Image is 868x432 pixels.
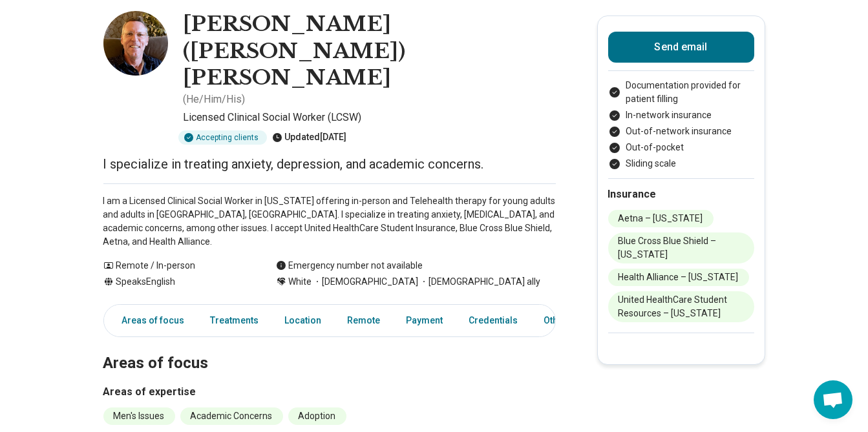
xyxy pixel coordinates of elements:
li: Health Alliance – [US_STATE] [608,269,749,286]
a: Location [277,307,330,334]
li: Documentation provided for patient filling [608,79,754,106]
img: Timothy Shea, Licensed Clinical Social Worker (LCSW) [103,11,168,76]
li: In-network insurance [608,108,754,122]
div: Remote / In-person [103,259,250,273]
h1: [PERSON_NAME] ([PERSON_NAME]) [PERSON_NAME] [184,11,556,92]
a: Treatments [203,307,267,334]
div: Open chat [814,380,852,419]
div: Speaks English [103,275,250,289]
li: Out-of-pocket [608,141,754,154]
p: Licensed Clinical Social Worker (LCSW) [184,110,556,125]
div: Emergency number not available [276,259,423,273]
a: Credentials [461,307,526,334]
h3: Areas of expertise [103,384,556,400]
h2: Insurance [608,187,754,202]
span: White [289,275,312,289]
li: Sliding scale [608,157,754,170]
li: Aetna – [US_STATE] [608,210,714,227]
p: I am a Licensed Clinical Social Worker in [US_STATE] offering in-person and Telehealth therapy fo... [103,194,556,249]
li: Men's Issues [103,407,175,425]
div: Accepting clients [178,130,267,145]
span: [DEMOGRAPHIC_DATA] ally [419,275,541,289]
a: Other [536,307,583,334]
a: Remote [340,307,388,334]
p: I specialize in treating anxiety, depression, and academic concerns. [103,155,556,173]
li: Out-of-network insurance [608,125,754,138]
div: Updated [DATE] [272,130,347,145]
li: United HealthCare Student Resources – [US_STATE] [608,291,754,322]
button: Send email [608,32,754,63]
h2: Areas of focus [103,322,556,375]
li: Adoption [288,407,346,425]
span: [DEMOGRAPHIC_DATA] [312,275,419,289]
a: Areas of focus [107,307,193,334]
p: ( He/Him/His ) [184,92,246,107]
ul: Payment options [608,79,754,170]
a: Payment [399,307,451,334]
li: Academic Concerns [180,407,283,425]
li: Blue Cross Blue Shield – [US_STATE] [608,232,754,263]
